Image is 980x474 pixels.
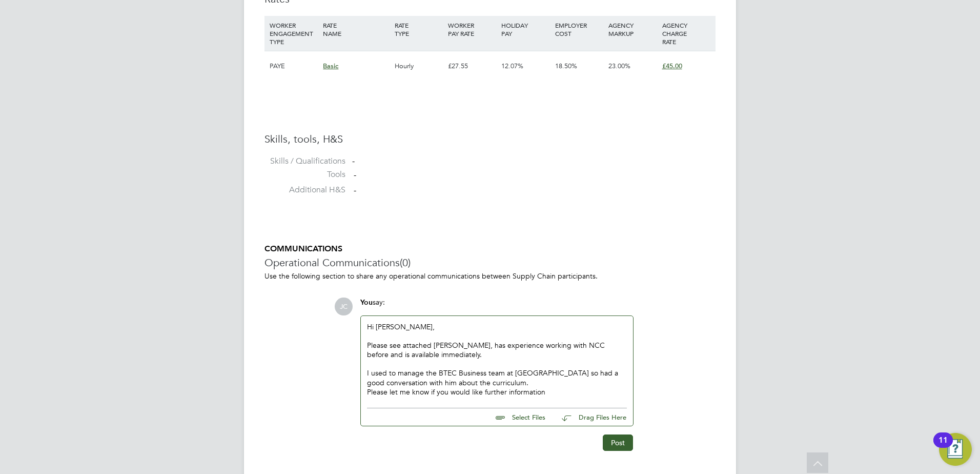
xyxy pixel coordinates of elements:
[939,433,972,466] button: Open Resource Center, 11 new notifications
[264,169,345,180] label: Tools
[554,407,627,428] button: Drag Files Here
[354,185,356,195] span: -
[445,16,499,43] div: WORKER PAY RATE
[392,51,445,81] div: Hourly
[499,16,552,43] div: HOLIDAY PAY
[662,62,682,70] span: £45.00
[660,16,713,51] div: AGENCY CHARGE RATE
[501,62,523,70] span: 12.07%
[264,271,716,281] p: Use the following section to share any operational communications between Supply Chain participants.
[264,244,716,254] h5: COMMUNICATIONS
[367,368,627,387] div: I used to manage the BTEC Business team at [GEOGRAPHIC_DATA] so had a good conversation with him ...
[367,341,627,359] div: Please see attached [PERSON_NAME], has experience working with NCC before and is available immedi...
[354,170,356,180] span: -
[335,298,353,315] span: JC
[352,156,716,167] div: -
[360,298,373,307] span: You
[320,16,392,43] div: RATE NAME
[606,16,659,43] div: AGENCY MARKUP
[553,16,606,43] div: EMPLOYER COST
[608,62,630,70] span: 23.00%
[603,434,633,451] button: Post
[267,16,320,51] div: WORKER ENGAGEMENT TYPE
[367,387,627,397] div: Please let me know if you would like further information
[555,62,577,70] span: 18.50%
[938,440,948,453] div: 11
[323,62,338,70] span: Basic
[445,51,499,81] div: £27.55
[264,185,345,195] label: Additional H&S
[360,298,634,315] div: say:
[264,256,716,269] h3: Operational Communications
[264,156,345,167] label: Skills / Qualifications
[367,322,627,397] div: Hi [PERSON_NAME],
[400,256,411,269] span: (0)
[267,51,320,81] div: PAYE
[264,132,716,146] h3: Skills, tools, H&S
[392,16,445,43] div: RATE TYPE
